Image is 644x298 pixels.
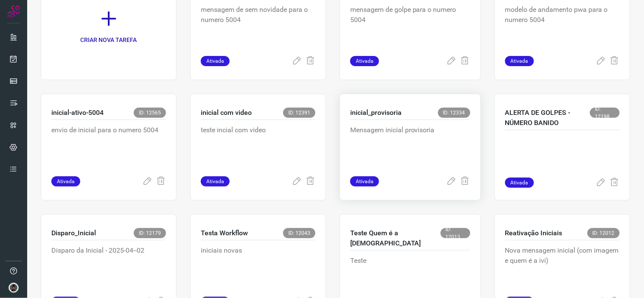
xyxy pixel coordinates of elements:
span: ID: 12043 [283,228,315,238]
p: mensagem de golpe para o numero 5004 [350,5,470,47]
p: Nova mensagem inicial (com imagem e quem é a ivi) [505,245,620,288]
p: inicial_provisoria [350,108,402,118]
span: Ativada [350,56,379,66]
p: teste incial com video [201,125,315,167]
p: Testa Workflow [201,228,248,238]
span: ID: 12391 [283,108,315,118]
span: Ativada [201,56,230,66]
p: envio de inicial para o numero 5004 [51,125,166,167]
span: ID: 12179 [134,228,166,238]
p: mensagem de sem novidade para o numero 5004 [201,5,315,47]
span: Ativada [51,176,80,187]
p: CRIAR NOVA TAREFA [81,36,137,45]
span: Ativada [201,176,230,187]
span: ID: 12013 [441,228,470,238]
span: ID: 12012 [588,228,620,238]
span: Ativada [505,56,534,66]
p: Reativação Iniciais [505,228,562,238]
span: Ativada [505,178,534,188]
p: inicial-ativo-5004 [51,108,104,118]
p: Teste Quem é a [DEMOGRAPHIC_DATA] [350,228,441,248]
img: d44150f10045ac5288e451a80f22ca79.png [8,283,19,293]
p: iniciais novas [201,245,315,288]
p: ALERTA DE GOLPES - NÚMERO BANIDO [505,108,590,128]
p: Disparo da Inicial - 2025-04--02 [51,245,166,288]
span: ID: 12565 [134,108,166,118]
p: Teste [350,256,470,298]
span: Ativada [350,176,379,187]
p: Mensagem inicial provisoria [350,125,470,167]
span: ID: 12334 [438,108,470,118]
p: inicial com video [201,108,252,118]
img: Logo [7,5,20,18]
p: Disparo_Inicial [51,228,96,238]
span: ID: 12198 [590,108,620,118]
p: modelo de andamento pwa para o numero 5004 [505,5,620,47]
